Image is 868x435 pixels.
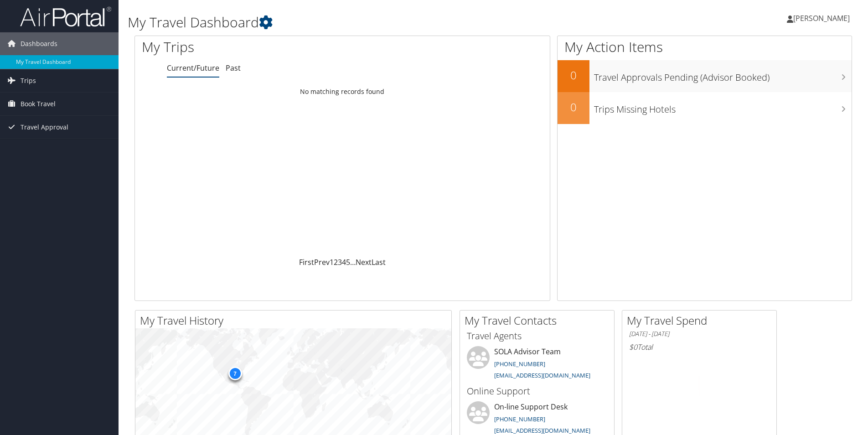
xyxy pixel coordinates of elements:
a: [EMAIL_ADDRESS][DOMAIN_NAME] [494,371,590,379]
img: airportal-logo.png [20,6,111,27]
span: Trips [21,69,36,92]
a: 2 [334,257,338,267]
a: Last [372,257,386,267]
span: Dashboards [21,32,57,55]
span: Book Travel [21,93,56,115]
span: [PERSON_NAME] [793,13,850,23]
a: Prev [314,257,330,267]
h2: 0 [558,99,589,115]
h1: My Travel Dashboard [128,13,615,32]
h1: My Trips [142,37,370,57]
a: 1 [330,257,334,267]
span: $0 [629,342,637,352]
a: [EMAIL_ADDRESS][DOMAIN_NAME] [494,426,590,435]
h3: Travel Agents [467,330,607,342]
span: … [350,257,356,267]
a: [PHONE_NUMBER] [494,360,545,368]
h3: Trips Missing Hotels [594,98,852,116]
a: Next [356,257,372,267]
h3: Travel Approvals Pending (Advisor Booked) [594,67,852,84]
h2: 0 [558,67,589,83]
a: 0Trips Missing Hotels [558,92,852,124]
h3: Online Support [467,385,607,398]
h1: My Action Items [558,37,852,57]
a: [PHONE_NUMBER] [494,415,545,423]
li: SOLA Advisor Team [462,346,612,383]
a: Past [226,63,241,73]
span: Travel Approval [21,116,68,139]
h6: [DATE] - [DATE] [629,330,770,338]
td: No matching records found [135,83,550,100]
h2: My Travel Spend [627,313,776,328]
a: 3 [338,257,342,267]
a: 5 [346,257,350,267]
h6: Total [629,342,770,352]
h2: My Travel Contacts [465,313,614,328]
a: 4 [342,257,346,267]
h2: My Travel History [140,313,451,328]
a: First [299,257,314,267]
a: Current/Future [167,63,219,73]
a: [PERSON_NAME] [787,5,859,32]
div: 7 [228,367,242,380]
a: 0Travel Approvals Pending (Advisor Booked) [558,60,852,92]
